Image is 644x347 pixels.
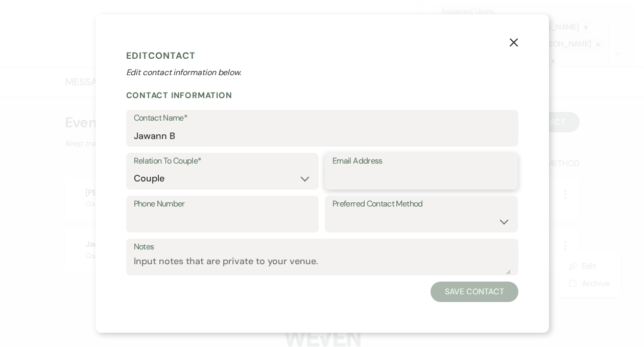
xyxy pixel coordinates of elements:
label: Contact Name* [134,111,511,126]
input: First and Last Name [134,126,511,146]
label: Preferred Contact Method [332,197,510,212]
label: Phone Number [134,197,312,212]
label: Email Address [332,154,510,169]
button: Save Contact [431,282,518,302]
label: Relation To Couple* [134,154,312,169]
p: Edit contact information below. [126,66,518,79]
label: Notes [134,240,511,255]
h1: Edit Contact [126,48,518,63]
h2: Contact Information [126,90,518,101]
